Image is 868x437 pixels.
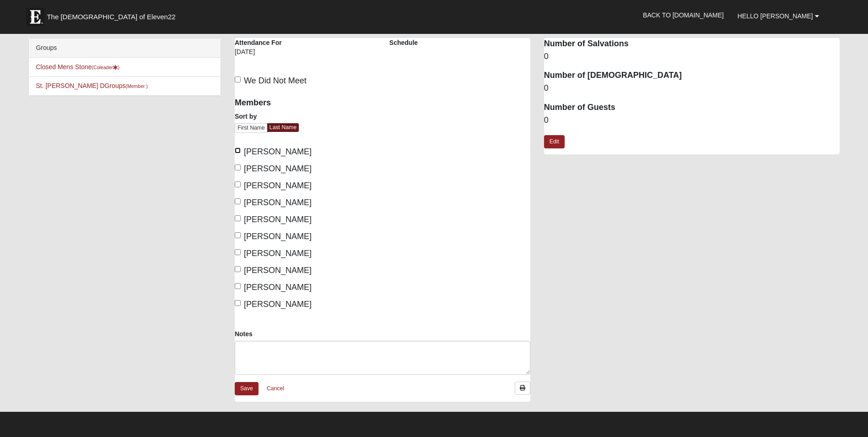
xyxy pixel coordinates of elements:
[235,164,241,170] input: [PERSON_NAME]
[544,82,840,94] dd: 0
[244,266,312,275] span: [PERSON_NAME]
[244,283,312,292] span: [PERSON_NAME]
[235,283,241,289] input: [PERSON_NAME]
[235,300,241,306] input: [PERSON_NAME]
[92,65,120,70] small: (Coleader )
[235,181,241,187] input: [PERSON_NAME]
[235,198,241,204] input: [PERSON_NAME]
[244,232,312,241] span: [PERSON_NAME]
[29,38,221,58] div: Groups
[544,38,840,50] dt: Number of Salvations
[235,249,241,255] input: [PERSON_NAME]
[544,115,840,126] dd: 0
[244,76,307,85] span: We Did Not Meet
[235,382,259,395] a: Save
[261,382,290,396] a: Cancel
[244,164,312,173] span: [PERSON_NAME]
[235,47,298,63] div: [DATE]
[544,135,565,148] a: Edit
[22,3,205,26] a: The [DEMOGRAPHIC_DATA] of Eleven22
[125,83,147,89] small: (Member )
[244,249,312,258] span: [PERSON_NAME]
[244,147,312,156] span: [PERSON_NAME]
[515,382,530,395] a: Print Attendance Roster
[389,38,418,47] label: Schedule
[235,76,241,82] input: We Did Not Meet
[267,123,299,132] a: Last Name
[636,4,731,27] a: Back to [DOMAIN_NAME]
[235,215,241,221] input: [PERSON_NAME]
[235,123,268,133] a: First Name
[36,82,147,89] a: St. [PERSON_NAME] DGroups(Member )
[244,215,312,224] span: [PERSON_NAME]
[235,112,257,121] label: Sort by
[235,266,241,272] input: [PERSON_NAME]
[731,5,826,27] a: Hello [PERSON_NAME]
[244,181,312,190] span: [PERSON_NAME]
[235,98,376,108] h4: Members
[244,300,312,309] span: [PERSON_NAME]
[235,329,253,339] label: Notes
[544,51,840,63] dd: 0
[738,12,813,20] span: Hello [PERSON_NAME]
[36,63,119,71] a: Closed Mens Stone(Coleader)
[544,70,840,82] dt: Number of [DEMOGRAPHIC_DATA]
[235,38,282,47] label: Attendance For
[544,102,840,114] dt: Number of Guests
[235,147,241,153] input: [PERSON_NAME]
[235,232,241,238] input: [PERSON_NAME]
[244,198,312,207] span: [PERSON_NAME]
[47,12,175,22] span: The [DEMOGRAPHIC_DATA] of Eleven22
[26,8,44,26] img: Eleven22 logo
